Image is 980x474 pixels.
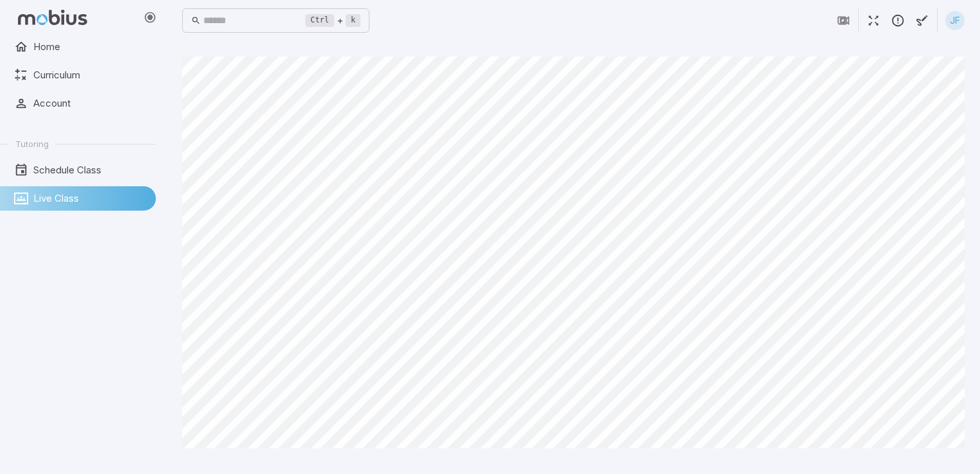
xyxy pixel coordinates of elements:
[33,163,147,177] span: Schedule Class
[861,8,886,33] button: Fullscreen Game
[886,8,910,33] button: Report an Issue
[831,8,856,33] button: Join in Zoom Client
[33,40,147,54] span: Home
[15,138,49,150] span: Tutoring
[33,191,147,206] span: Live Class
[305,14,334,27] kbd: Ctrl
[945,11,965,30] div: JF
[910,8,934,33] button: Start Drawing on Questions
[305,13,360,28] div: +
[33,96,147,110] span: Account
[346,14,360,27] kbd: k
[33,68,147,82] span: Curriculum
